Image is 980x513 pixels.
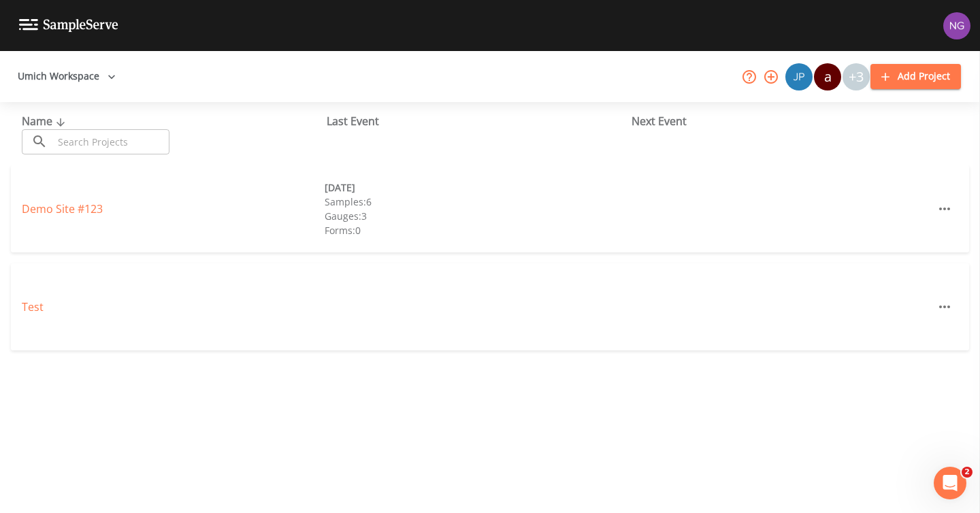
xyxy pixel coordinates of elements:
div: [DATE] [325,180,627,195]
span: 2 [962,467,973,478]
img: 94dc2cb2c5fee600247158bc55a4e370 [943,12,970,39]
button: Add Project [870,64,961,89]
iframe: Intercom live chat [934,467,966,499]
img: 41241ef155101aa6d92a04480b0d0000 [785,63,813,90]
a: Demo Site #123 [22,201,103,216]
button: Umich Workspace [12,64,121,89]
div: Gauges: 3 [325,209,627,223]
input: Search Projects [53,129,169,154]
span: Name [22,114,69,129]
a: Test [22,299,44,314]
div: Forms: 0 [325,223,627,237]
div: +3 [843,63,870,90]
div: Samples: 6 [325,195,627,209]
div: Next Event [632,113,936,129]
img: logo [19,19,118,32]
div: akowara@umich.edu [813,63,842,90]
div: Joshua gere Paul [785,63,813,90]
div: Last Event [327,113,632,129]
div: a [814,63,841,90]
